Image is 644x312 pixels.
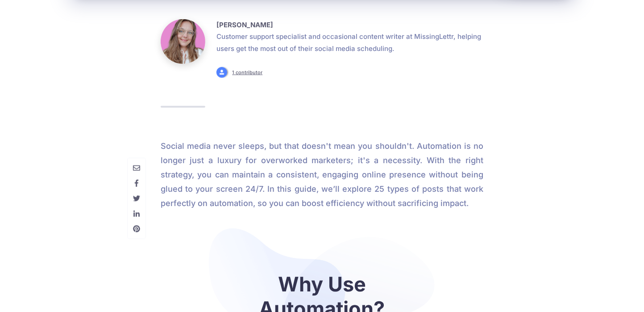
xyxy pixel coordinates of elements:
p: Social media never sleeps, but that doesn't mean you shouldn't. Automation is no longer just a lu... [161,139,483,211]
p: Customer support specialist and occasional content writer at MissingLettr, helping users get the ... [216,30,483,55]
img: Justine Van Noort [161,19,205,64]
img: user_default_image.png [216,67,227,78]
a: 1 contributor [232,69,262,76]
b: [PERSON_NAME] [216,21,273,29]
